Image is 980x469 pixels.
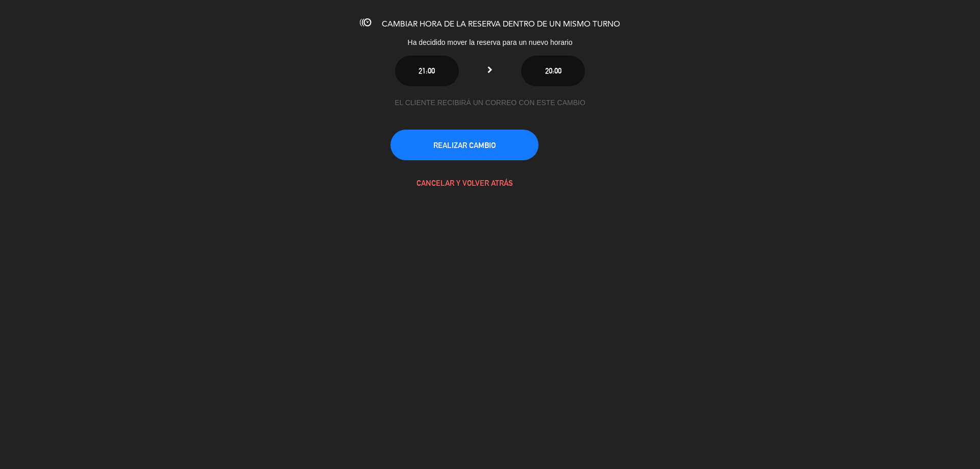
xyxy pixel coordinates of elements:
span: CAMBIAR HORA DE LA RESERVA DENTRO DE UN MISMO TURNO [382,20,620,29]
button: 21:00 [395,56,459,86]
button: 20:00 [521,56,585,86]
button: CANCELAR Y VOLVER ATRÁS [390,167,538,198]
div: EL CLIENTE RECIBIRÁ UN CORREO CON ESTE CAMBIO [390,97,590,109]
button: REALIZAR CAMBIO [390,130,538,160]
div: Ha decidido mover la reserva para un nuevo horario [322,37,658,48]
span: 20:00 [545,66,561,75]
span: 21:00 [419,66,435,75]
